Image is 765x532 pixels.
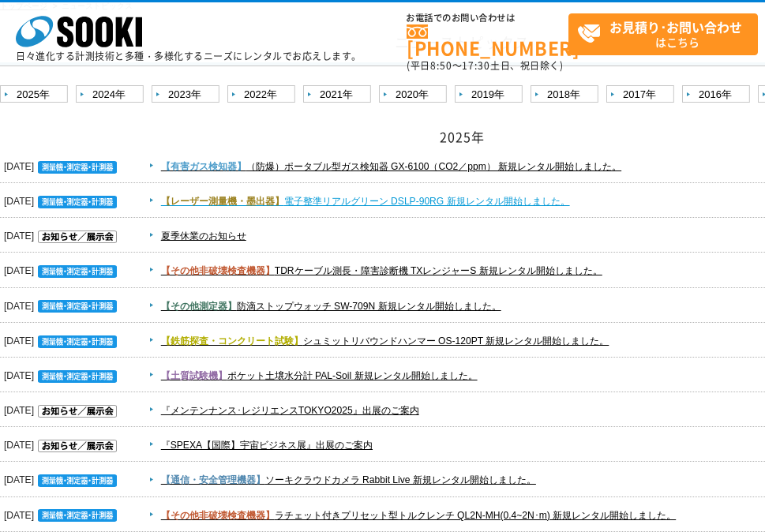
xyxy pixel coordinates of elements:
[568,13,758,55] a: お見積り･お問い合わせはこちら
[161,335,609,347] a: 【鉄筋探査・コンクリート試験】シュミットリバウンドハンマー OS-120PT 新規レンタル開始しました。
[682,85,754,105] a: 2016年
[4,149,121,176] dt: [DATE]
[161,196,570,207] a: 【レーザー測量機・墨出器】電子整準リアルグリーン DSLP-90RG 新規レンタル開始しました。
[161,440,373,451] a: 『SPEXA【国際】宇宙ビジネス展』出展のご案内
[161,301,237,312] span: 【その他測定器】
[407,13,568,23] span: お電話でのお問い合わせは
[161,510,275,521] span: 【その他非破壊検査機器】
[4,393,121,420] dt: [DATE]
[38,265,117,278] img: 測量機・測定器・計測器
[430,58,452,73] span: 8:50
[227,85,299,105] a: 2022年
[4,463,121,489] dt: [DATE]
[462,58,490,73] span: 17:30
[38,300,117,313] img: 測量機・測定器・計測器
[38,440,117,452] img: お知らせ
[161,161,246,172] span: 【有害ガス検知器】
[4,498,121,525] dt: [DATE]
[379,85,451,105] a: 2020年
[76,85,148,105] a: 2024年
[161,510,676,521] a: 【その他非破壊検査機器】ラチェット付きプリセット型トルクレンチ QL2N-MH(0.4~2N･m) 新規レンタル開始しました。
[16,51,362,61] p: 日々進化する計測技術と多種・多様化するニーズにレンタルでお応えします。
[161,230,246,242] a: 夏季休業のお知らせ
[38,405,117,418] img: お知らせ
[4,428,121,455] dt: [DATE]
[38,370,117,383] img: 測量機・測定器・計測器
[38,509,117,522] img: 測量機・測定器・計測器
[606,85,678,105] a: 2017年
[161,335,303,347] span: 【鉄筋探査・コンクリート試験】
[161,405,419,416] a: 『メンテンナンス･レジリエンスTOKYO2025』出展のご案内
[577,14,757,54] span: はこちら
[609,17,742,36] strong: お見積り･お問い合わせ
[161,474,536,485] a: 【通信・安全管理機器】ソーキクラウドカメラ Rabbit Live 新規レンタル開始しました。
[161,196,284,207] span: 【レーザー測量機・墨出器】
[407,58,563,73] span: (平日 ～ 土日、祝日除く)
[152,85,223,105] a: 2023年
[4,358,121,385] dt: [DATE]
[161,474,265,485] span: 【通信・安全管理機器】
[4,253,121,280] dt: [DATE]
[407,24,568,57] a: [PHONE_NUMBER]
[455,85,527,105] a: 2019年
[38,161,117,174] img: 測量機・測定器・計測器
[38,196,117,208] img: 測量機・測定器・計測器
[38,230,117,243] img: お知らせ
[161,370,478,381] a: 【土質試験機】ポケット土壌水分計 PAL-Soil 新規レンタル開始しました。
[161,301,501,312] a: 【その他測定器】防滴ストップウォッチ SW-709N 新規レンタル開始しました。
[38,335,117,348] img: 測量機・測定器・計測器
[161,265,275,276] span: 【その他非破壊検査機器】
[4,184,121,211] dt: [DATE]
[4,324,121,350] dt: [DATE]
[161,161,621,172] a: 【有害ガス検知器】（防爆）ポータブル型ガス検知器 GX-6100（CO2／ppm） 新規レンタル開始しました。
[531,85,602,105] a: 2018年
[4,219,121,245] dt: [DATE]
[4,289,121,316] dt: [DATE]
[303,85,375,105] a: 2021年
[161,265,602,276] a: 【その他非破壊検査機器】TDRケーブル測長・障害診断機 TXレンジャーS 新規レンタル開始しました。
[38,474,117,487] img: 測量機・測定器・計測器
[161,370,227,381] span: 【土質試験機】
